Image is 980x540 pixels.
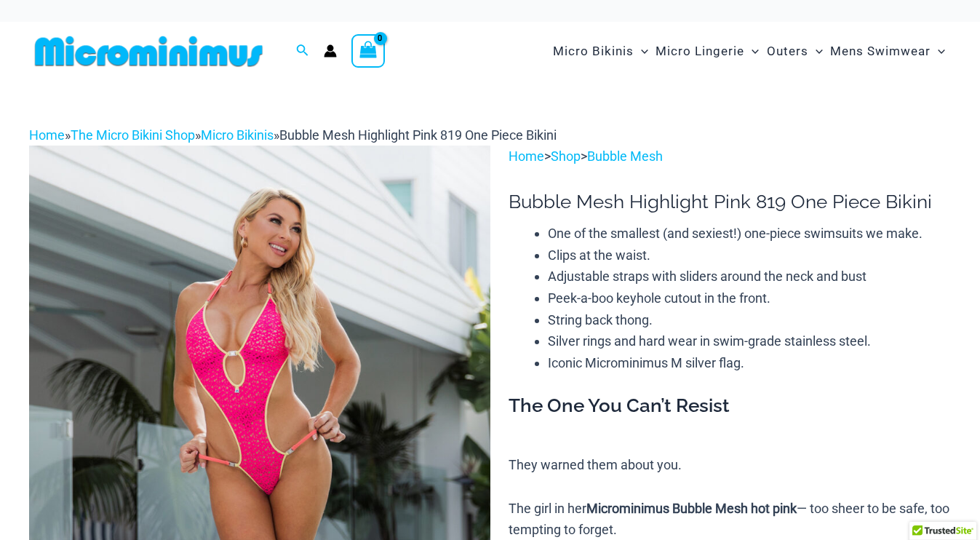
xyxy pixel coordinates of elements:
[549,29,652,74] a: Micro BikinisMenu ToggleMenu Toggle
[509,148,544,164] a: Home
[324,44,337,57] a: Account icon link
[931,33,945,70] span: Menu Toggle
[763,29,826,74] a: OutersMenu ToggleMenu Toggle
[826,29,949,74] a: Mens SwimwearMenu ToggleMenu Toggle
[553,33,634,70] span: Micro Bikinis
[71,127,195,143] a: The Micro Bikini Shop
[808,33,823,70] span: Menu Toggle
[548,309,951,331] li: String back thong.
[29,35,268,68] img: MM SHOP LOGO FLAT
[509,146,951,167] p: > >
[767,33,808,70] span: Outers
[351,34,385,68] a: View Shopping Cart, empty
[509,191,951,213] h1: Bubble Mesh Highlight Pink 819 One Piece Bikini
[279,127,557,143] span: Bubble Mesh Highlight Pink 819 One Piece Bikini
[29,127,557,143] span: » » »
[548,330,951,352] li: Silver rings and hard wear in swim-grade stainless steel.
[548,287,951,309] li: Peek-a-boo keyhole cutout in the front.
[201,127,274,143] a: Micro Bikinis
[652,29,762,74] a: Micro LingerieMenu ToggleMenu Toggle
[29,127,65,143] a: Home
[548,245,951,266] li: Clips at the waist.
[587,148,663,164] a: Bubble Mesh
[548,352,951,374] li: Iconic Microminimus M silver flag.
[296,42,309,60] a: Search icon link
[509,394,951,418] h3: The One You Can’t Resist
[548,266,951,287] li: Adjustable straps with sliders around the neck and bust
[548,223,951,245] li: One of the smallest (and sexiest!) one-piece swimsuits we make.
[547,27,951,76] nav: Site Navigation
[586,501,797,516] b: Microminimus Bubble Mesh hot pink
[656,33,744,70] span: Micro Lingerie
[551,148,581,164] a: Shop
[830,33,931,70] span: Mens Swimwear
[634,33,648,70] span: Menu Toggle
[744,33,759,70] span: Menu Toggle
